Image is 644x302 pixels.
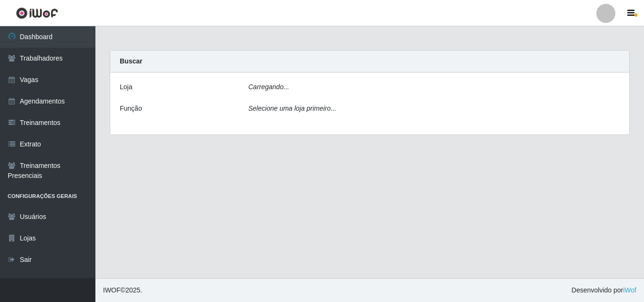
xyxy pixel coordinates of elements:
i: Selecione uma loja primeiro... [249,104,336,112]
strong: Buscar [120,57,142,65]
label: Loja [120,82,132,92]
span: © 2025 . [103,285,142,295]
a: iWof [623,286,636,294]
span: Desenvolvido por [571,285,636,295]
span: IWOF [103,286,121,294]
label: Função [120,104,142,114]
i: Carregando... [249,83,290,91]
img: CoreUI Logo [16,7,58,19]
